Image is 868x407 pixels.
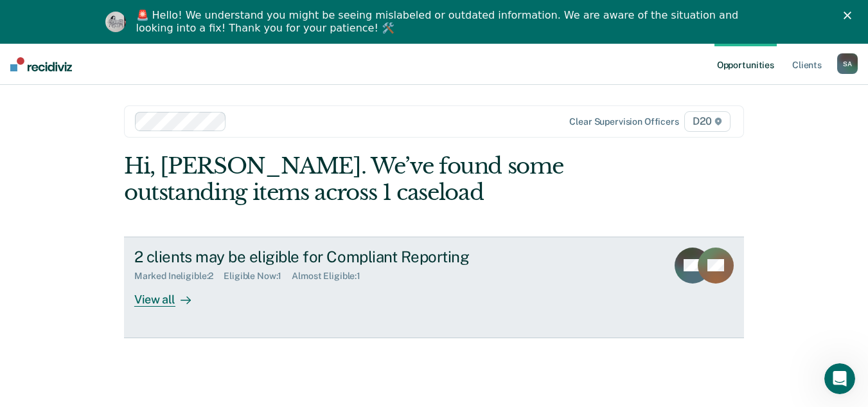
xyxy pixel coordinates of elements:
[844,12,856,19] div: Close
[837,53,858,74] button: SA
[10,57,72,71] img: Recidiviz
[124,237,744,338] a: 2 clients may be eligible for Compliant ReportingMarked Ineligible:2Eligible Now:1Almost Eligible...
[714,44,777,85] a: Opportunities
[224,271,292,282] div: Eligible Now : 1
[824,363,855,394] iframe: Intercom live chat
[134,248,585,266] div: 2 clients may be eligible for Compliant Reporting
[124,153,620,206] div: Hi, [PERSON_NAME]. We’ve found some outstanding items across 1 caseload
[136,9,743,35] div: 🚨 Hello! We understand you might be seeing mislabeled or outdated information. We are aware of th...
[134,271,224,282] div: Marked Ineligible : 2
[837,53,858,74] div: S A
[790,44,824,85] a: Clients
[569,116,678,127] div: Clear supervision officers
[105,12,126,32] img: Profile image for Kim
[684,111,731,132] span: D20
[292,271,371,282] div: Almost Eligible : 1
[134,282,206,307] div: View all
